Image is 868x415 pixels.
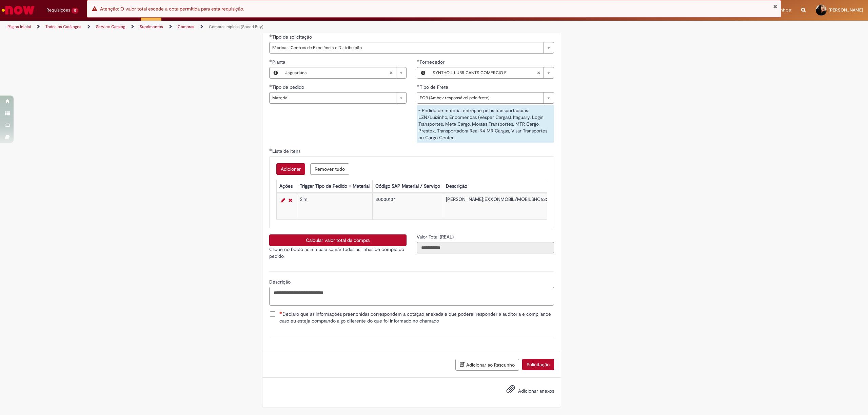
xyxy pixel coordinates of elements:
button: Fornecedor , Visualizar este registro SYNTHOIL LUBRICANTS COMERCIO E [417,67,429,78]
a: JaguariúnaLimpar campo Planta [282,67,406,78]
abbr: Limpar campo Planta [386,67,396,78]
span: Necessários [279,311,282,314]
span: Declaro que as informações preenchidas correspondem a cotação anexada e que poderei responder a a... [279,311,554,324]
a: SYNTHOIL LUBRICANTS COMERCIO ELimpar campo Fornecedor [429,67,554,78]
span: Tipo de pedido [272,84,305,90]
span: Descrição [269,279,292,285]
span: SYNTHOIL LUBRICANTS COMERCIO E [433,67,537,78]
a: Suprimentos [140,24,163,29]
span: [PERSON_NAME] [829,7,863,13]
button: Remove all rows for Lista de Itens [310,163,349,175]
td: Sim [297,193,372,220]
a: Página inicial [7,24,31,29]
img: ServiceNow [1,3,36,17]
span: Obrigatório Preenchido [417,84,420,87]
th: Código SAP Material / Serviço [372,180,443,193]
span: Obrigatório Preenchido [417,59,420,62]
span: Obrigatório Preenchido [269,59,272,62]
span: 15 [72,8,78,14]
th: Ações [276,180,297,193]
span: Jaguariúna [285,67,389,78]
input: Valor Total (REAL) [417,242,554,253]
a: Service Catalog [96,24,125,29]
td: 30000134 [372,193,443,220]
ul: Trilhas de página [5,21,574,33]
a: Editar Linha 1 [279,196,287,204]
span: FOB (Ambev responsável pelo frete) [420,92,540,103]
a: Compras [178,24,194,29]
span: Material [272,92,393,103]
span: Tipo de Frete [420,84,450,90]
th: Descrição [443,180,561,193]
span: Lista de Itens [272,148,302,154]
td: [PERSON_NAME];EXXONMOBIL/MOBILSHC63218,9L [443,193,561,220]
button: Fechar Notificação [773,4,777,9]
button: Planta, Visualizar este registro Jaguariúna [270,67,282,78]
button: Add a row for Lista de Itens [276,163,305,175]
span: Planta [272,59,287,65]
button: Calcular valor total da compra [269,234,407,246]
span: Adicionar anexos [518,388,554,394]
a: Remover linha 1 [287,196,294,204]
a: Compras rápidas (Speed Buy) [209,24,263,29]
abbr: Limpar campo Fornecedor [533,67,544,78]
span: Atenção: O valor total excede a cota permitida para esta requisição. [100,6,244,12]
a: Todos os Catálogos [45,24,81,29]
button: Adicionar anexos [505,383,517,398]
div: - Pedido de material entregue pelas transportadoras: LZN/Luizinho, Encomendas (Vésper Cargas), It... [417,105,554,143]
span: Somente leitura - Valor Total (REAL) [417,234,455,240]
label: Somente leitura - Valor Total (REAL) [417,233,455,240]
span: Fábricas, Centros de Excelência e Distribuição [272,42,540,53]
span: Obrigatório Preenchido [269,84,272,87]
span: Tipo de solicitação [272,34,313,40]
span: Obrigatório Preenchido [269,148,272,151]
span: Requisições [46,7,70,14]
button: Adicionar ao Rascunho [455,359,519,371]
p: Clique no botão acima para somar todas as linhas de compra do pedido. [269,246,407,260]
th: Trigger Tipo de Pedido = Material [297,180,372,193]
span: Obrigatório Preenchido [269,34,272,37]
span: Fornecedor [420,59,446,65]
textarea: Descrição [269,287,554,306]
button: Solicitação [522,359,554,370]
